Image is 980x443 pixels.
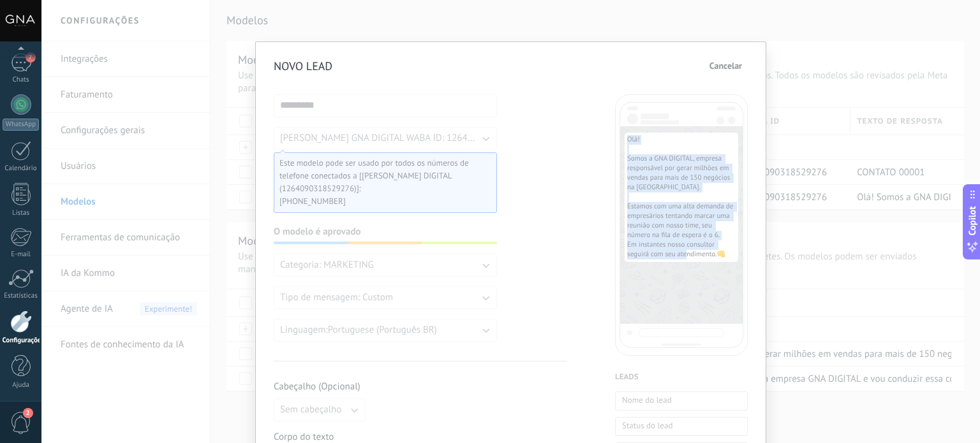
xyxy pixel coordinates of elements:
div: E-mail [3,251,40,259]
button: Tipo de mensagem: Custom [274,286,497,309]
span: Cabeçalho (Opcional) [274,381,567,393]
span: Sem cabeçalho [280,403,341,416]
div: Estatísticas [3,292,40,300]
span: Copilot [966,206,979,235]
h4: Leads [615,371,748,384]
span: Este modelo pode ser usado por todos os números de telefone conectados a [[PERSON_NAME] DIGITAL (... [279,157,481,195]
span: Nome do lead [622,394,672,407]
button: Nome do lead [615,391,748,410]
button: Linguagem:Portuguese (Português BR) [274,319,497,342]
div: Configurações [3,337,40,345]
span: [PERSON_NAME] GNA DIGITAL WABA ID: 1264090318529276 [280,132,479,145]
button: Categoria: MARKETING [274,254,497,277]
span: Linguagem: Portuguese (Português BR) [280,324,437,337]
button: Cancelar [704,56,748,75]
button: [PERSON_NAME] GNA DIGITAL WABA ID: 1264090318529276 [274,127,497,150]
span: Status do lead [622,419,672,432]
div: Chats [3,76,40,84]
div: Listas [3,209,40,217]
div: Calendário [3,164,40,173]
span: O modelo é aprovado [274,226,361,238]
h2: NOVO LEAD [274,59,332,73]
button: Sem cabeçalho [274,398,366,421]
span: Cancelar [709,61,742,70]
div: Ajuda [3,381,40,389]
span: Categoria: MARKETING [280,259,374,272]
div: WhatsApp [3,119,39,131]
span: Olá! Somos a GNA DIGITAL, empresa responsável por gerar milhões em vendas para mais de 150 negóci... [627,135,736,259]
button: Status do lead [615,417,748,436]
span: [PHONE_NUMBER] [279,195,481,208]
span: 2 [23,408,33,418]
span: Tipo de mensagem: Custom [280,291,393,304]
